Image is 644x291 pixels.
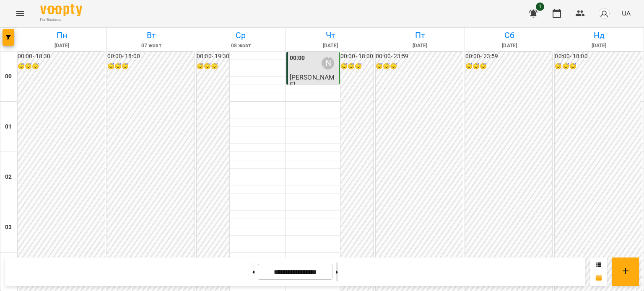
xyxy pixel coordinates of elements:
[5,72,12,81] h6: 00
[5,173,12,182] h6: 02
[622,9,631,18] span: UA
[40,17,82,23] span: For Business
[197,29,284,42] h6: Ср
[466,29,553,42] h6: Сб
[40,4,82,16] img: Voopty Logo
[107,62,195,71] h6: 😴😴😴
[556,29,642,42] h6: Нд
[376,62,463,71] h6: 😴😴😴
[377,29,463,42] h6: Пт
[598,8,610,19] img: avatar_s.png
[18,42,105,50] h6: [DATE]
[108,42,195,50] h6: 07 жовт
[340,62,373,71] h6: 😴😴😴
[287,42,374,50] h6: [DATE]
[197,42,284,50] h6: 08 жовт
[10,3,30,23] button: Menu
[5,223,12,232] h6: 03
[536,3,544,11] span: 1
[465,52,553,61] h6: 00:00 - 23:59
[555,62,642,71] h6: 😴😴😴
[107,52,195,61] h6: 00:00 - 18:00
[18,62,105,71] h6: 😴😴😴
[340,52,373,61] h6: 00:00 - 18:00
[287,29,374,42] h6: Чт
[466,42,553,50] h6: [DATE]
[377,42,463,50] h6: [DATE]
[618,5,634,21] button: UA
[108,29,195,42] h6: Вт
[290,73,335,88] span: [PERSON_NAME]
[197,52,229,61] h6: 00:00 - 19:30
[322,57,334,70] div: Балашова Наталія
[197,62,229,71] h6: 😴😴😴
[18,29,105,42] h6: Пн
[555,52,642,61] h6: 00:00 - 18:00
[556,42,642,50] h6: [DATE]
[465,62,553,71] h6: 😴😴😴
[5,122,12,131] h6: 01
[18,52,105,61] h6: 00:00 - 18:30
[290,54,305,63] label: 00:00
[376,52,463,61] h6: 00:00 - 23:59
